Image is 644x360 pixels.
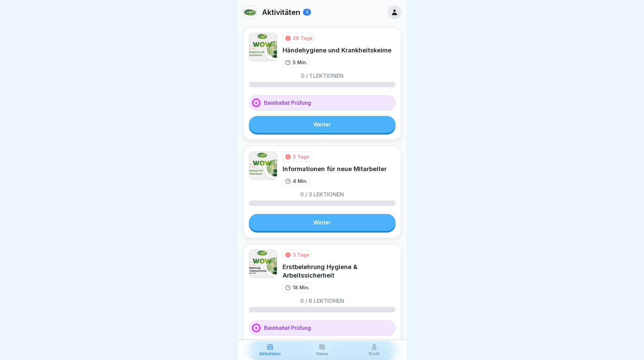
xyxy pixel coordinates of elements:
[243,6,256,19] img: kf7i1i887rzam0di2wc6oekd.png
[293,153,309,160] div: 3 Tage
[316,352,328,356] p: News
[293,251,309,258] div: 3 Tage
[249,116,396,133] a: Weiter
[293,59,307,66] p: 5 Min.
[283,165,387,173] div: Informationen für neue Mitarbeiter
[283,263,396,280] div: Erstbelehrung Hygiene & Arbeitssicherheit
[369,352,380,356] p: Profil
[259,352,281,356] p: Aktivitäten
[303,9,311,16] div: 3
[249,249,277,278] img: pkq2tt5k3ouzq565y6vdjv60.png
[249,214,396,231] a: Weiter
[283,46,391,54] div: Händehygiene und Krankheitskeime
[293,284,310,291] p: 18 Min.
[249,95,396,111] div: Beinhaltet Prüfung
[293,177,308,185] p: 4 Min.
[262,8,300,17] p: Aktivitäten
[300,298,344,304] p: 0 / 8 Lektionen
[249,33,277,61] img: ga3wyt3nnjtsrpp1e520vwss.png
[249,151,277,180] img: vnd1rps7wleblvloh3xch0f4.png
[301,73,343,78] p: 0 / 1 Lektionen
[249,320,396,336] div: Beinhaltet Prüfung
[293,34,313,42] div: 26 Tage
[300,192,344,197] p: 0 / 3 Lektionen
